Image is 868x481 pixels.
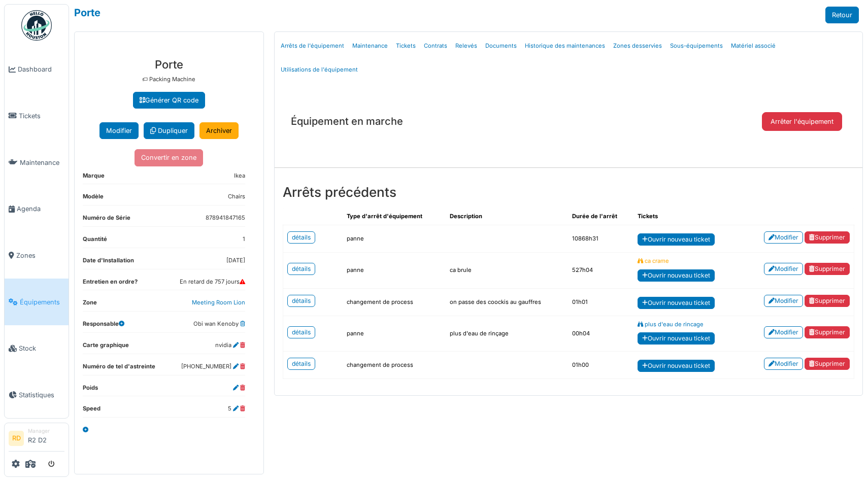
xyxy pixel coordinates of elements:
td: 00h04 [568,316,633,352]
span: Tickets [19,111,64,121]
td: 10868h31 [568,225,633,252]
span: plus d'eau de rincage [645,321,704,328]
a: détails [287,295,315,307]
dd: 1 [243,235,245,244]
a: détails [287,263,315,275]
a: Dupliquer [144,122,194,139]
a: Retour [825,7,859,23]
dd: nvidia [215,341,245,350]
a: Sous-équipements [666,34,727,58]
dt: Date d'Installation [83,256,134,269]
dt: Zone [83,298,97,311]
dd: 5 [228,404,245,413]
a: Zones desservies [609,34,666,58]
dt: Poids [83,384,98,396]
dt: Entretien en ordre? [83,278,138,290]
a: Historique des maintenances [521,34,609,58]
td: ca brule [446,252,568,288]
h3: Porte [83,58,255,71]
span: Zones [16,251,64,260]
td: 527h04 [568,252,633,288]
li: R2 D2 [28,427,64,449]
dt: Quantité [83,235,107,248]
td: panne [343,316,446,352]
a: Modifier [764,295,803,307]
img: Badge_color-CXgf-gQk.svg [21,10,52,41]
a: Supprimer [805,326,850,338]
td: on passe des coockis au gauffres [446,288,568,316]
a: Modifier [764,326,803,338]
a: Contrats [420,34,451,58]
dt: Modèle [83,192,104,205]
dt: Responsable [83,320,124,332]
span: ca crame [645,257,669,264]
a: Modifier [764,358,803,370]
dt: Numéro de Série [83,214,130,226]
a: Ouvrir nouveau ticket [638,332,715,345]
th: Durée de l'arrêt [568,208,633,225]
td: plus d'eau de rinçage [446,316,568,352]
td: 01h00 [568,352,633,379]
span: Stock [19,343,64,353]
span: Agenda [17,204,64,214]
span: Maintenance [20,158,64,167]
dd: Obi wan Kenoby [193,320,245,328]
h5: Équipement en marche [287,115,403,127]
h3: Arrêts précédents [283,184,855,200]
a: Statistiques [5,372,69,419]
th: Type d'arrêt d'équipement [343,208,446,225]
a: Arrêts de l'équipement [277,34,348,58]
a: Tickets [5,93,69,140]
a: Matériel associé [727,34,780,58]
a: détails [287,358,315,370]
a: Maintenance [5,139,69,186]
dt: Numéro de tel d'astreinte [83,362,155,375]
a: Supprimer [805,263,850,275]
dt: Carte graphique [83,341,129,354]
th: Description [446,208,568,225]
a: Stock [5,325,69,372]
td: changement de process [343,288,446,316]
a: Générer QR code [133,92,205,109]
th: Tickets [633,208,739,225]
dd: [PHONE_NUMBER] [181,362,245,371]
a: Supprimer [805,231,850,244]
button: Arrêter l'équipement [762,112,842,131]
a: Ouvrir nouveau ticket [638,360,715,372]
a: ca crame [638,257,735,265]
p: 🏷 Packing Machine [83,75,255,84]
a: Relevés [451,34,481,58]
a: Tickets [392,34,420,58]
a: Zones [5,232,69,279]
span: Équipements [20,297,64,307]
td: changement de process [343,352,446,379]
dd: [DATE] [226,256,245,265]
a: Ouvrir nouveau ticket [638,297,715,309]
li: RD [9,431,24,446]
td: 01h01 [568,288,633,316]
a: Ouvrir nouveau ticket [638,233,715,246]
a: Documents [481,34,521,58]
a: Modifier [764,263,803,275]
span: Statistiques [19,390,64,400]
dd: Ikea [234,171,245,180]
dd: En retard de 757 jours [180,278,245,286]
a: Meeting Room Lion [192,299,245,306]
a: Archiver [199,122,239,139]
a: Utilisations de l'équipement [277,58,362,82]
span: Dashboard [18,64,64,74]
a: Porte [74,7,101,19]
a: Supprimer [805,295,850,307]
a: détails [287,326,315,338]
div: Manager [28,427,64,435]
a: Supprimer [805,358,850,370]
a: Agenda [5,186,69,232]
a: Équipements [5,279,69,325]
dd: 878941847165 [206,214,245,222]
a: Maintenance [348,34,392,58]
dt: Speed [83,404,101,417]
a: Modifier [764,231,803,244]
dd: Chairs [228,192,245,201]
a: Dashboard [5,46,69,93]
a: RD ManagerR2 D2 [9,427,64,452]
